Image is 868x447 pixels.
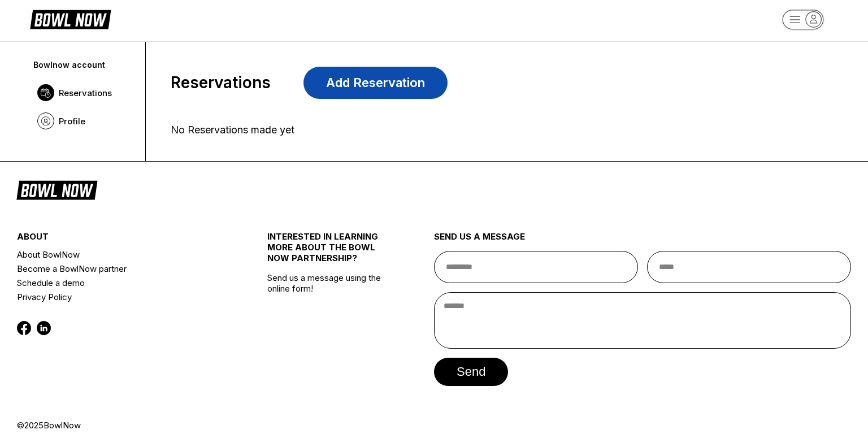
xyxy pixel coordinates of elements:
a: Profile [32,107,136,135]
span: Reservations [59,88,112,98]
button: send [434,358,508,386]
div: Bowlnow account [33,60,134,70]
div: send us a message [434,231,851,251]
div: about [17,231,225,248]
span: Profile [59,116,85,127]
div: INTERESTED IN LEARNING MORE ABOUT THE BOWL NOW PARTNERSHIP? [267,231,392,272]
div: No Reservations made yet [171,124,821,136]
span: Reservations [171,73,271,92]
div: Send us a message using the online form! [267,206,392,420]
a: Become a BowlNow partner [17,262,225,276]
div: © 2025 BowlNow [17,420,851,431]
a: Reservations [32,79,136,107]
a: Schedule a demo [17,276,225,290]
a: Add Reservation [303,67,448,99]
a: About BowlNow [17,248,225,262]
a: Privacy Policy [17,290,225,304]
